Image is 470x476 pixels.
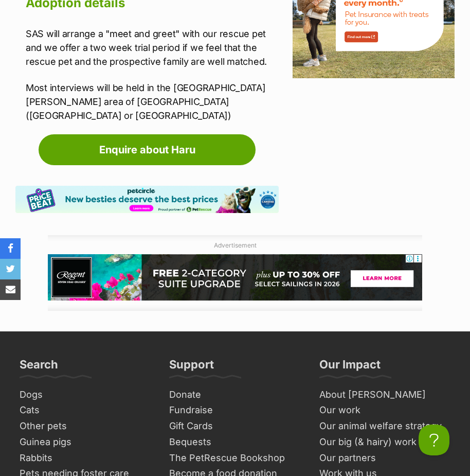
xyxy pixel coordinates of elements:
a: Gift Cards [165,418,304,434]
a: Our animal welfare strategy [315,418,455,434]
a: Our partners [315,450,455,466]
a: Guinea pigs [15,434,155,450]
p: SAS will arrange a "meet and greet" with our rescue pet and we offer a two week trial period if w... [26,27,279,68]
a: Bequests [165,434,304,450]
h3: Search [20,357,58,378]
a: The PetRescue Bookshop [165,450,304,466]
a: Cats [15,402,155,418]
a: Enquire about Haru [39,134,256,165]
a: Our big (& hairy) work map [315,434,455,450]
a: Dogs [15,387,155,403]
p: Most interviews will be held in the [GEOGRAPHIC_DATA][PERSON_NAME] area of [GEOGRAPHIC_DATA] ([GE... [26,81,279,122]
iframe: Advertisement [48,254,422,301]
a: Donate [165,387,304,403]
img: Pet Circle promo banner [15,186,279,213]
a: Fundraise [165,402,304,418]
div: Advertisement [48,235,422,311]
a: Our work [315,402,455,418]
h3: Our Impact [319,357,381,378]
a: Other pets [15,418,155,434]
iframe: Help Scout Beacon - Open [419,425,449,455]
a: About [PERSON_NAME] [315,387,455,403]
h3: Support [169,357,214,378]
a: Rabbits [15,450,155,466]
